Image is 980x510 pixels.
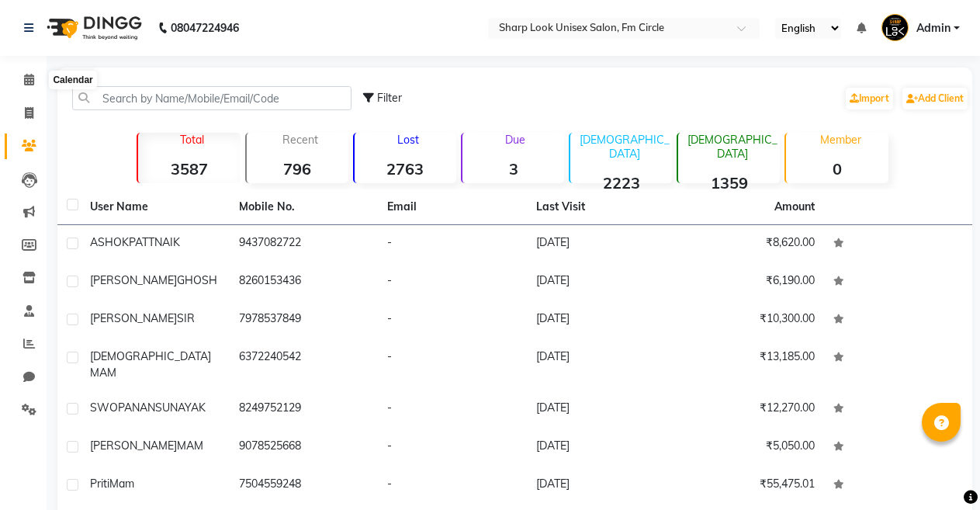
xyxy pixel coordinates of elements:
[90,311,177,325] span: [PERSON_NAME]
[846,88,893,109] a: Import
[684,133,780,161] p: [DEMOGRAPHIC_DATA]
[527,339,676,390] td: [DATE]
[902,88,968,109] a: Add Client
[577,133,672,161] p: [DEMOGRAPHIC_DATA]
[177,273,217,287] span: GHOSH
[792,133,888,147] p: Member
[177,439,203,453] span: MAM
[675,467,824,505] td: ₹55,475.01
[230,467,379,505] td: 7504559248
[72,86,351,110] input: Search by Name/Mobile/Email/Code
[247,159,348,179] strong: 796
[466,133,564,147] p: Due
[144,133,240,147] p: Total
[230,225,379,263] td: 9437082722
[675,390,824,428] td: ₹12,270.00
[230,263,379,301] td: 8260153436
[90,439,177,453] span: [PERSON_NAME]
[675,263,824,301] td: ₹6,190.00
[170,401,206,415] span: NAYAK
[90,273,177,287] span: [PERSON_NAME]
[378,428,527,467] td: -
[675,225,824,263] td: ₹8,620.00
[90,477,109,491] span: Priti
[378,467,527,505] td: -
[138,159,240,179] strong: 3587
[129,235,180,249] span: PATTNAIK
[90,366,116,380] span: MAM
[378,390,527,428] td: -
[378,263,527,301] td: -
[915,448,964,494] iframe: chat widget
[378,225,527,263] td: -
[230,189,379,225] th: Mobile No.
[527,225,676,263] td: [DATE]
[90,349,211,363] span: [DEMOGRAPHIC_DATA]
[527,189,676,225] th: Last Visit
[230,428,379,467] td: 9078525668
[378,339,527,390] td: -
[90,401,170,415] span: SWOPANANSU
[786,159,888,179] strong: 0
[171,6,239,50] b: 08047224946
[881,14,909,41] img: Admin
[527,301,676,339] td: [DATE]
[49,71,96,89] div: Calendar
[527,467,676,505] td: [DATE]
[527,263,676,301] td: [DATE]
[81,189,230,225] th: User Name
[355,159,456,179] strong: 2763
[675,301,824,339] td: ₹10,300.00
[527,428,676,467] td: [DATE]
[675,428,824,467] td: ₹5,050.00
[253,133,348,147] p: Recent
[230,339,379,390] td: 6372240542
[230,390,379,428] td: 8249752129
[361,133,456,147] p: Lost
[570,173,672,193] strong: 2223
[678,173,780,193] strong: 1359
[177,311,195,325] span: SIR
[90,235,129,249] span: ASHOK
[527,390,676,428] td: [DATE]
[377,91,402,105] span: Filter
[109,477,134,491] span: Mam
[916,20,951,36] span: Admin
[765,189,824,224] th: Amount
[378,189,527,225] th: Email
[40,6,146,50] img: logo
[462,159,564,179] strong: 3
[230,301,379,339] td: 7978537849
[675,339,824,390] td: ₹13,185.00
[378,301,527,339] td: -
